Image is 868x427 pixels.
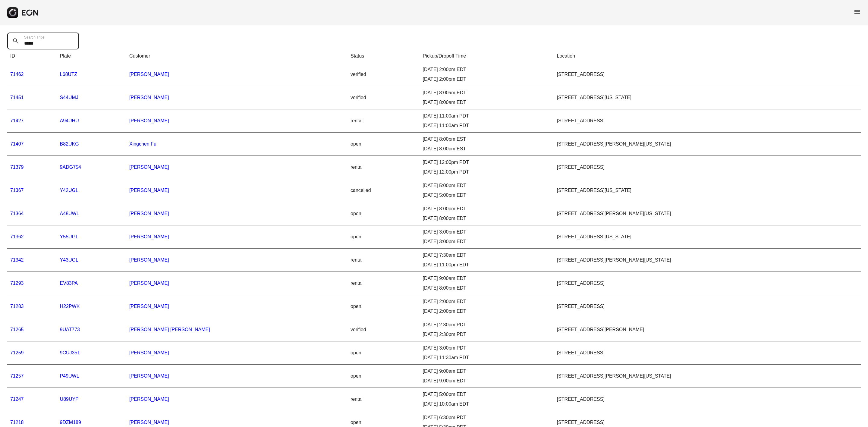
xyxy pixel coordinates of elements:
td: open [348,295,420,318]
td: verified [348,86,420,109]
td: [STREET_ADDRESS][PERSON_NAME][US_STATE] [554,133,861,156]
a: [PERSON_NAME] [129,281,169,286]
td: [STREET_ADDRESS][PERSON_NAME] [554,318,861,341]
th: ID [7,49,57,63]
a: 71364 [10,211,24,216]
a: [PERSON_NAME] [129,72,169,77]
div: [DATE] 2:00pm EDT [423,298,551,305]
div: [DATE] 11:00am PDT [423,122,551,129]
div: [DATE] 3:00pm EDT [423,238,551,245]
a: 71451 [10,95,24,100]
th: Location [554,49,861,63]
td: rental [348,156,420,179]
div: [DATE] 3:00pm EDT [423,228,551,236]
a: EV83PA [60,281,78,286]
div: [DATE] 9:00pm EDT [423,377,551,385]
a: 9UAT773 [60,327,80,332]
div: [DATE] 8:00pm EDT [423,284,551,292]
a: Y43UGL [60,257,78,262]
div: [DATE] 8:00pm EST [423,145,551,152]
td: open [348,133,420,156]
a: 71462 [10,72,24,77]
th: Status [348,49,420,63]
td: rental [348,109,420,133]
td: [STREET_ADDRESS][US_STATE] [554,86,861,109]
a: 71265 [10,327,24,332]
div: [DATE] 9:00am EDT [423,275,551,282]
div: [DATE] 3:00pm PDT [423,344,551,352]
a: [PERSON_NAME] [129,257,169,262]
td: [STREET_ADDRESS] [554,295,861,318]
a: U89UYP [60,397,79,402]
td: open [348,365,420,388]
a: [PERSON_NAME] [129,118,169,123]
div: [DATE] 5:00pm EDT [423,391,551,398]
td: rental [348,388,420,411]
td: [STREET_ADDRESS] [554,156,861,179]
div: [DATE] 8:00am EDT [423,89,551,96]
a: 9ADG754 [60,165,81,170]
div: [DATE] 2:30pm PDT [423,331,551,338]
a: [PERSON_NAME] [129,211,169,216]
a: 71259 [10,350,24,355]
a: [PERSON_NAME] [PERSON_NAME] [129,327,210,332]
a: [PERSON_NAME] [129,234,169,239]
div: [DATE] 2:00pm EDT [423,308,551,315]
td: [STREET_ADDRESS] [554,388,861,411]
a: Xingchen Fu [129,141,156,146]
td: rental [348,272,420,295]
a: S44UMJ [60,95,78,100]
a: A94UHU [60,118,79,123]
div: [DATE] 10:00am EDT [423,400,551,408]
div: [DATE] 8:00pm EDT [423,205,551,212]
a: L68UTZ [60,72,77,77]
td: open [348,202,420,225]
div: [DATE] 9:00am EDT [423,368,551,375]
a: [PERSON_NAME] [129,420,169,425]
a: 9CUJ351 [60,350,80,355]
div: [DATE] 11:00pm EDT [423,261,551,268]
td: [STREET_ADDRESS][PERSON_NAME][US_STATE] [554,365,861,388]
td: [STREET_ADDRESS] [554,341,861,365]
a: Y55UGL [60,234,78,239]
a: 71362 [10,234,24,239]
div: [DATE] 2:00pm EDT [423,76,551,83]
span: menu [854,8,861,15]
a: [PERSON_NAME] [129,373,169,378]
div: [DATE] 5:00pm EDT [423,192,551,199]
a: B82UKG [60,141,79,146]
th: Plate [57,49,126,63]
td: verified [348,318,420,341]
a: 71247 [10,397,24,402]
div: [DATE] 2:30pm PDT [423,321,551,328]
a: 71293 [10,281,24,286]
td: [STREET_ADDRESS] [554,109,861,133]
th: Customer [126,49,348,63]
a: [PERSON_NAME] [129,95,169,100]
div: [DATE] 8:00pm EDT [423,215,551,222]
a: [PERSON_NAME] [129,350,169,355]
div: [DATE] 8:00pm EST [423,136,551,143]
a: 71283 [10,304,24,309]
td: open [348,341,420,365]
div: [DATE] 8:00am EDT [423,99,551,106]
a: 71218 [10,420,24,425]
a: [PERSON_NAME] [129,397,169,402]
a: P49UWL [60,373,79,378]
div: [DATE] 5:00pm EDT [423,182,551,189]
a: 9DZM189 [60,420,81,425]
td: [STREET_ADDRESS][US_STATE] [554,225,861,249]
div: [DATE] 11:30am PDT [423,354,551,361]
td: cancelled [348,179,420,202]
a: 71367 [10,188,24,193]
a: A48UWL [60,211,79,216]
a: H22PWK [60,304,80,309]
div: [DATE] 7:30am EDT [423,252,551,259]
a: 71407 [10,141,24,146]
td: [STREET_ADDRESS][US_STATE] [554,179,861,202]
div: [DATE] 6:30pm PDT [423,414,551,421]
label: Search Trips [24,35,44,40]
div: [DATE] 12:00pm PDT [423,159,551,166]
td: rental [348,249,420,272]
td: [STREET_ADDRESS][PERSON_NAME][US_STATE] [554,202,861,225]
